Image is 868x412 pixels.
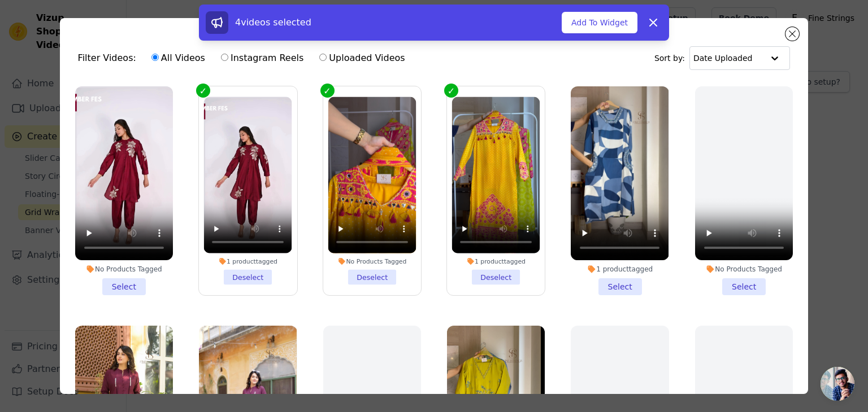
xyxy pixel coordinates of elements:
[204,257,292,265] div: 1 product tagged
[821,367,854,401] div: Open chat
[235,17,311,28] span: 4 videos selected
[562,12,637,33] button: Add To Widget
[571,265,669,274] div: 1 product tagged
[319,51,405,65] label: Uploaded Videos
[452,257,540,265] div: 1 product tagged
[75,265,173,274] div: No Products Tagged
[328,257,416,265] div: No Products Tagged
[220,51,304,65] label: Instagram Reels
[151,51,206,65] label: All Videos
[654,46,791,70] div: Sort by:
[78,45,411,71] div: Filter Videos:
[695,265,793,274] div: No Products Tagged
